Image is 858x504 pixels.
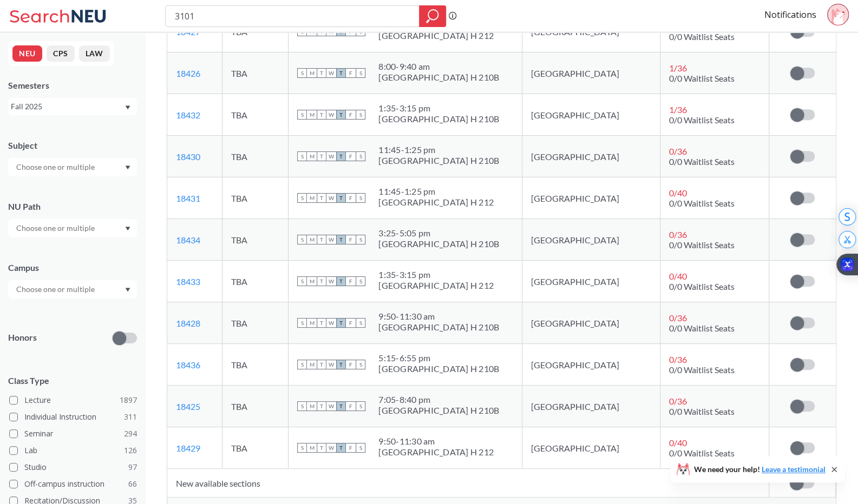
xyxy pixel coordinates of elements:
div: [GEOGRAPHIC_DATA] H 210B [378,405,499,416]
div: 11:45 - 1:25 pm [378,186,494,197]
input: Choose one or multiple [11,283,102,296]
div: magnifying glass [419,5,446,27]
a: 18427 [176,26,200,37]
span: 294 [124,428,137,440]
span: T [317,110,326,120]
span: S [356,110,365,120]
a: 18430 [176,151,200,162]
span: F [346,360,356,369]
span: T [336,68,346,78]
span: F [346,401,356,411]
a: Notifications [764,9,816,21]
span: F [346,151,356,161]
input: Choose one or multiple [11,161,102,174]
span: T [336,401,346,411]
span: 0/0 Waitlist Seats [669,115,735,125]
input: Choose one or multiple [11,222,102,235]
span: M [307,193,317,203]
span: S [356,193,365,203]
td: TBA [222,136,289,177]
span: S [356,235,365,244]
span: 66 [128,478,137,490]
span: M [307,68,317,78]
div: Semesters [8,79,137,91]
td: [GEOGRAPHIC_DATA] [522,302,660,344]
span: W [326,151,336,161]
a: 18426 [176,68,200,78]
span: T [336,318,346,328]
span: 0/0 Waitlist Seats [669,31,735,42]
button: NEU [12,45,42,62]
a: 18428 [176,318,200,328]
span: M [307,276,317,286]
input: Class, professor, course number, "phrase" [174,7,411,25]
span: W [326,318,336,328]
span: W [326,235,336,244]
span: T [336,193,346,203]
a: 18431 [176,193,200,203]
span: S [297,318,307,328]
span: M [307,443,317,453]
span: 0 / 40 [669,271,687,281]
span: W [326,443,336,453]
span: W [326,110,336,120]
td: TBA [222,427,289,469]
span: T [317,193,326,203]
span: S [297,443,307,453]
a: 18432 [176,110,200,120]
td: TBA [222,219,289,261]
td: [GEOGRAPHIC_DATA] [522,219,660,261]
div: 3:25 - 5:05 pm [378,228,499,238]
span: 0 / 40 [669,437,687,448]
div: Campus [8,262,137,274]
div: 1:35 - 3:15 pm [378,269,494,280]
span: S [297,360,307,369]
td: TBA [222,386,289,427]
a: 18436 [176,360,200,370]
span: F [346,110,356,120]
div: Dropdown arrow [8,280,137,299]
span: S [297,110,307,120]
div: 8:00 - 9:40 am [378,61,499,72]
span: F [346,193,356,203]
button: CPS [47,45,75,62]
div: [GEOGRAPHIC_DATA] H 212 [378,197,494,208]
div: 9:50 - 11:30 am [378,436,494,447]
label: Lecture [9,393,137,407]
span: W [326,68,336,78]
a: 18433 [176,276,200,287]
span: F [346,235,356,244]
span: 0/0 Waitlist Seats [669,448,735,458]
span: T [336,151,346,161]
span: 0 / 36 [669,313,687,323]
span: S [356,68,365,78]
span: 0/0 Waitlist Seats [669,73,735,83]
span: S [356,443,365,453]
div: [GEOGRAPHIC_DATA] H 210B [378,238,499,249]
div: [GEOGRAPHIC_DATA] H 212 [378,447,494,457]
div: [GEOGRAPHIC_DATA] H 212 [378,30,494,41]
div: Fall 2025Dropdown arrow [8,98,137,115]
div: [GEOGRAPHIC_DATA] H 210B [378,155,499,166]
td: [GEOGRAPHIC_DATA] [522,386,660,427]
span: T [317,401,326,411]
button: LAW [79,45,110,62]
span: T [317,276,326,286]
label: Lab [9,443,137,457]
a: 18429 [176,443,200,453]
td: New available sections [167,469,769,498]
div: 7:05 - 8:40 pm [378,394,499,405]
td: [GEOGRAPHIC_DATA] [522,177,660,219]
div: [GEOGRAPHIC_DATA] H 212 [378,280,494,291]
label: Off-campus instruction [9,477,137,491]
span: 0 / 36 [669,229,687,240]
span: S [297,68,307,78]
span: T [336,110,346,120]
span: S [297,276,307,286]
span: 0/0 Waitlist Seats [669,281,735,291]
span: 1 / 36 [669,104,687,115]
td: [GEOGRAPHIC_DATA] [522,94,660,136]
span: T [336,443,346,453]
span: S [297,235,307,244]
div: Dropdown arrow [8,219,137,237]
